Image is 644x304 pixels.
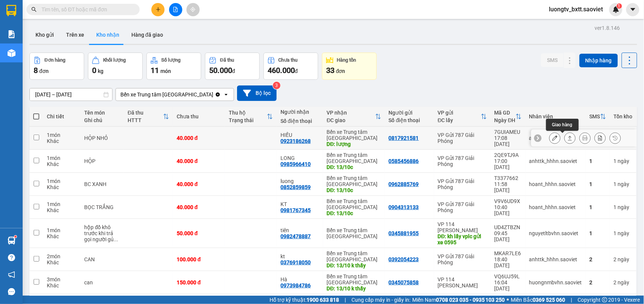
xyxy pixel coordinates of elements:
div: Khác [47,161,77,167]
div: anhttk_hhhn.saoviet [529,256,582,262]
div: KT [280,201,319,207]
div: VP Gửi 787 Giải Phóng [438,201,487,213]
div: hoant_hhhn.saoviet [529,204,582,210]
div: kt [280,253,319,259]
div: ĐC giao [327,117,375,123]
span: Hỗ trợ kỹ thuật: [270,296,339,304]
button: Hàng tồn33đơn [322,53,377,80]
span: đ [295,68,298,74]
div: VP 114 [PERSON_NAME] [438,276,487,288]
div: Bến xe Trung tâm [GEOGRAPHIC_DATA] [327,175,381,187]
span: 33 [326,66,334,75]
div: DĐ: 13/10c [327,210,381,216]
div: 0981767345 [280,207,311,213]
sup: 1 [14,236,17,238]
div: ĐC lấy [438,117,481,123]
div: UD4ZTBZN [495,224,522,230]
div: Hàng tồn [337,57,356,63]
div: HTTT [128,117,163,123]
div: 18:40 [DATE] [495,256,522,268]
span: 460.000 [268,66,295,75]
button: Chưa thu460.000đ [263,53,318,80]
span: notification [8,271,15,278]
button: Bộ lọc [237,85,277,101]
div: BC XANH [84,181,120,187]
button: Trên xe [60,26,90,44]
div: 0904313133 [389,204,419,210]
div: LONG [280,155,319,161]
div: 40.000 đ [177,135,221,141]
sup: 3 [273,82,280,89]
div: Tên món [84,110,120,116]
strong: 0369 525 060 [533,297,565,303]
span: 11 [151,66,159,75]
div: VP Gửi 787 Giải Phóng [438,253,487,265]
div: HỘP [84,158,120,164]
span: caret-down [630,6,636,13]
span: ngày [618,230,630,236]
img: warehouse-icon [8,49,15,57]
span: question-circle [8,254,15,261]
div: DĐ: lượng [327,141,381,147]
th: Toggle SortBy [323,107,385,127]
div: DĐ: 13/10 k thấy [327,285,381,292]
input: Selected Bến xe Trung tâm Lào Cai. [214,91,215,98]
div: Bến xe Trung tâm [GEOGRAPHIC_DATA] [327,198,381,210]
div: SMS [590,113,600,119]
div: 0985966410 [280,161,311,167]
div: CAN [84,256,120,262]
div: 2 [614,279,633,285]
div: 0345881955 [389,230,419,236]
div: hộp đồ khô [84,224,120,230]
div: DĐ: 13/10 k thấy [327,262,381,268]
button: Hàng đã giao [125,26,169,44]
img: icon-new-feature [613,6,619,13]
button: Nhập hàng [579,54,618,67]
div: Tồn kho [614,113,633,119]
div: huongnmbvhn.saoviet [529,279,582,285]
div: 17:08 [DATE] [495,135,522,147]
div: Khác [47,207,77,213]
span: | [571,296,572,304]
div: 50.000 đ [177,230,221,236]
div: Trạng thái [229,117,267,123]
div: 1 [614,158,633,164]
div: VP 114 [PERSON_NAME] [438,221,487,233]
div: nguyetltbvhn.saoviet [529,230,582,236]
div: 2 món [47,253,77,259]
div: Chưa thu [279,57,298,63]
span: message [8,288,15,295]
div: can [84,279,120,285]
div: BỌC TRẮNG [84,204,120,210]
div: 1 [590,230,606,236]
div: Khác [47,184,77,190]
span: 0 [92,66,96,75]
div: trước khi trả gọi người gủi gúp [84,230,120,242]
div: 1 [614,230,633,236]
div: 1 [614,204,633,210]
img: warehouse-icon [8,237,15,245]
div: 1 [590,181,606,187]
span: file-add [173,7,178,12]
div: 1 món [47,178,77,184]
div: 11:58 [DATE] [495,181,522,193]
div: Khác [47,138,77,144]
span: ngày [618,204,630,210]
div: 40.000 đ [177,158,221,164]
span: | [345,296,346,304]
div: 1 [590,204,606,210]
div: Người gửi [389,110,430,116]
div: 40.000 đ [177,181,221,187]
div: 17:00 [DATE] [495,158,522,170]
svg: Clear value [215,92,221,98]
span: search [31,7,37,12]
div: 0982478887 [280,233,311,239]
div: luong [280,178,319,184]
div: VP Gửi 787 Giải Phóng [438,155,487,167]
div: Nhân viên [529,113,582,119]
span: ngày [618,158,630,164]
img: solution-icon [8,30,15,38]
div: Bến xe Trung tâm [GEOGRAPHIC_DATA] [120,91,213,98]
div: Chi tiết [47,113,77,119]
span: luongtv_bxtt.saoviet [543,5,609,14]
